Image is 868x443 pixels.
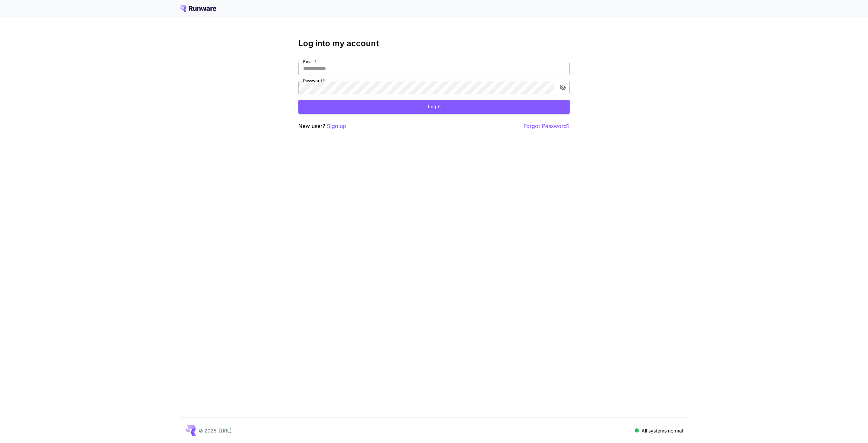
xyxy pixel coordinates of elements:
button: Forgot Password? [524,122,570,130]
label: Password [303,78,325,84]
p: New user? [298,122,346,130]
button: toggle password visibility [557,81,569,94]
button: Login [298,100,570,114]
label: Email [303,59,316,64]
button: Sign up [327,122,346,130]
h3: Log into my account [298,39,570,48]
p: © 2025, [URL] [199,427,232,434]
p: All systems normal [642,427,683,434]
